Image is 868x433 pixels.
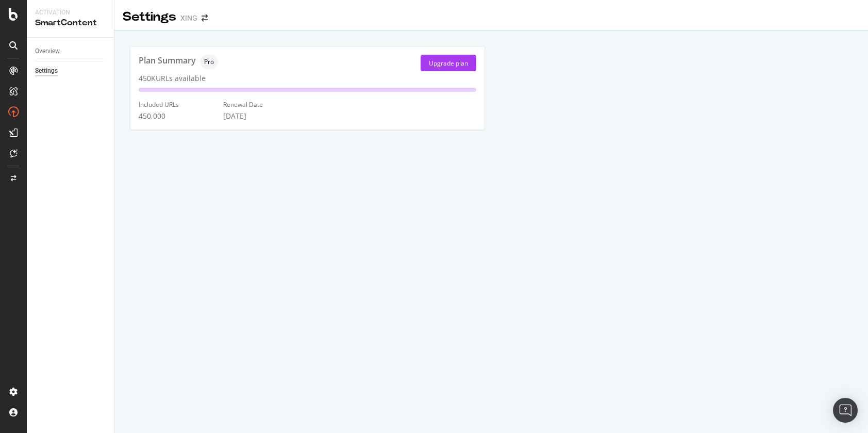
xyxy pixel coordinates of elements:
div: Activation [35,8,106,17]
div: Settings [35,66,58,76]
div: XING [180,13,197,23]
div: neutral label [200,55,218,69]
div: 450K URLs available [139,73,476,84]
div: Open Intercom Messenger [833,398,858,423]
a: Overview [35,46,107,57]
button: Upgrade plan [421,55,476,71]
div: Renewal Date [223,100,263,109]
div: 450,000 [139,111,221,121]
a: Settings [35,66,107,76]
span: Pro [204,59,214,65]
div: Included URLs [139,100,221,109]
div: Upgrade plan [429,59,468,68]
div: Settings [123,8,176,26]
div: arrow-right-arrow-left [202,14,208,22]
div: SmartContent [35,17,106,29]
div: Overview [35,46,60,57]
div: Plan Summary [139,55,196,71]
div: [DATE] [223,111,263,121]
